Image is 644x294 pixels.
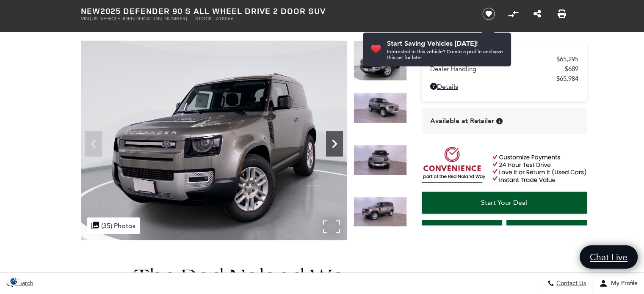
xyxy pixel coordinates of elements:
[580,245,638,269] a: Chat Live
[554,280,586,287] span: Contact Us
[354,197,407,227] img: New 2025 Silicon Silver LAND ROVER S image 4
[4,277,24,286] section: Click to Open Cookie Consent Modal
[507,8,520,20] button: Compare Vehicle
[87,217,140,234] div: (35) Photos
[430,55,578,63] a: MSRP $65,295
[422,192,587,214] a: Start Your Deal
[593,273,644,294] button: Open user profile menu
[430,75,578,82] a: $65,984
[430,65,565,73] span: Dealer Handling
[354,41,407,81] img: New 2025 Silicon Silver LAND ROVER S image 1
[213,16,234,22] span: L418066
[195,16,213,22] span: Stock:
[506,220,587,242] a: Schedule Test Drive
[479,7,498,21] button: Save vehicle
[565,65,578,73] span: $689
[608,280,638,287] span: My Profile
[81,5,100,16] strong: New
[558,9,566,19] a: Print this New 2025 Defender 90 S All Wheel Drive 2 Door SUV
[556,75,578,82] span: $65,984
[556,55,578,63] span: $65,295
[81,16,90,22] span: VIN:
[81,41,347,240] img: New 2025 Silicon Silver LAND ROVER S image 1
[496,118,503,124] div: Vehicle is in stock and ready for immediate delivery. Due to demand, availability is subject to c...
[481,198,527,206] span: Start Your Deal
[430,116,494,126] span: Available at Retailer
[422,220,502,242] a: Instant Trade Value
[430,65,578,73] a: Dealer Handling $689
[4,277,24,286] img: Opt-Out Icon
[354,145,407,175] img: New 2025 Silicon Silver LAND ROVER S image 3
[430,82,578,91] a: Details
[354,93,407,123] img: New 2025 Silicon Silver LAND ROVER S image 2
[326,131,343,157] div: Next
[430,55,556,63] span: MSRP
[586,251,632,263] span: Chat Live
[533,9,541,19] a: Share this New 2025 Defender 90 S All Wheel Drive 2 Door SUV
[90,16,187,22] span: [US_VEHICLE_IDENTIFICATION_NUMBER]
[81,6,468,16] h1: 2025 Defender 90 S All Wheel Drive 2 Door SUV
